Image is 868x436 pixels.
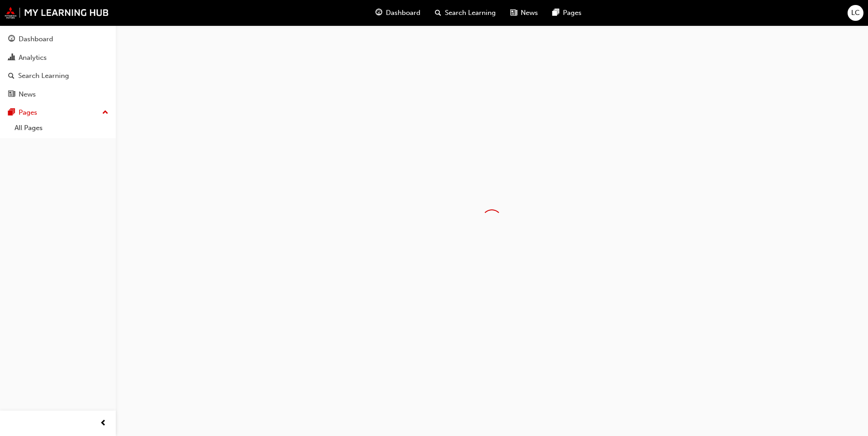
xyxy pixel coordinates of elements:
button: LC [848,5,863,21]
span: prev-icon [100,418,107,429]
div: Pages [19,107,37,118]
span: Search Learning [445,8,496,18]
div: Search Learning [18,71,69,81]
span: search-icon [8,72,15,80]
span: up-icon [102,107,108,119]
a: News [4,86,112,103]
a: guage-iconDashboard [368,4,428,22]
span: Dashboard [386,8,420,18]
a: Analytics [4,49,112,66]
span: pages-icon [8,109,15,117]
span: news-icon [8,91,15,99]
span: news-icon [510,7,517,19]
a: Dashboard [4,31,112,48]
div: Dashboard [19,34,53,44]
span: pages-icon [552,7,559,19]
button: Pages [4,104,112,121]
span: Pages [563,8,582,18]
span: News [521,8,538,18]
div: Analytics [19,53,47,63]
span: chart-icon [8,54,15,62]
span: search-icon [435,7,441,19]
img: mmal [5,7,109,19]
span: guage-icon [8,35,15,44]
a: pages-iconPages [545,4,589,22]
span: LC [851,8,860,18]
a: Search Learning [4,68,112,84]
a: news-iconNews [503,4,545,22]
a: search-iconSearch Learning [428,4,503,22]
span: guage-icon [375,7,382,19]
a: All Pages [11,121,112,135]
button: DashboardAnalyticsSearch LearningNews [4,29,112,104]
div: News [19,89,36,100]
